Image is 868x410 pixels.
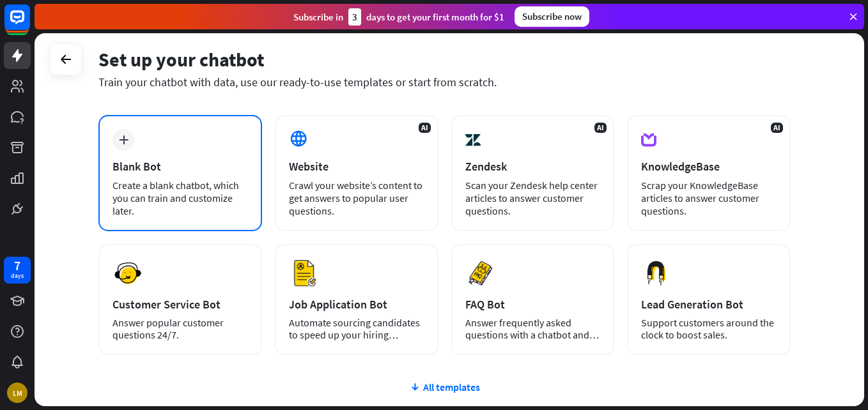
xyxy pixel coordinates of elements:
div: All templates [98,381,791,393]
div: Subscribe in days to get your first month for $1 [293,8,504,26]
div: Crawl your website’s content to get answers to popular user questions. [289,179,424,217]
div: Answer frequently asked questions with a chatbot and save your time. [465,317,601,341]
span: AI [771,123,783,133]
i: plus [119,135,128,144]
div: Create a blank chatbot, which you can train and customize later. [112,179,248,217]
div: Zendesk [465,159,601,174]
div: Answer popular customer questions 24/7. [112,317,248,341]
div: Support customers around the clock to boost sales. [641,317,777,341]
div: Set up your chatbot [98,47,791,72]
div: LM [7,383,27,403]
div: days [11,271,24,280]
div: Scrap your KnowledgeBase articles to answer customer questions. [641,179,777,217]
div: Scan your Zendesk help center articles to answer customer questions. [465,179,601,217]
div: Job Application Bot [289,297,424,312]
div: Subscribe now [515,6,589,27]
div: Website [289,159,424,174]
div: KnowledgeBase [641,159,777,174]
div: Train your chatbot with data, use our ready-to-use templates or start from scratch. [98,75,791,89]
button: Open LiveChat chat widget [10,5,49,43]
div: Automate sourcing candidates to speed up your hiring process. [289,317,424,341]
div: Blank Bot [112,159,248,174]
span: AI [594,123,607,133]
div: Customer Service Bot [112,297,248,312]
div: 7 [14,260,20,271]
div: 3 [348,8,361,26]
span: AI [419,123,431,133]
div: Lead Generation Bot [641,297,777,312]
a: 7 days [4,257,31,284]
div: FAQ Bot [465,297,601,312]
